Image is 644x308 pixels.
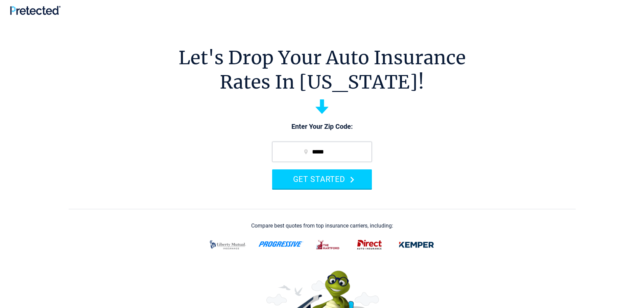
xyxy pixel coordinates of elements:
[394,236,439,254] img: kemper
[353,236,386,254] img: direct
[258,241,304,247] img: progressive
[272,169,372,189] button: GET STARTED
[10,6,61,15] img: Pretected Logo
[251,223,393,229] div: Compare best quotes from top insurance carriers, including:
[312,236,345,254] img: thehartford
[206,236,250,254] img: liberty
[265,122,379,132] p: Enter Your Zip Code:
[272,142,372,162] input: zip code
[178,46,466,94] h1: Let's Drop Your Auto Insurance Rates In [US_STATE]!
